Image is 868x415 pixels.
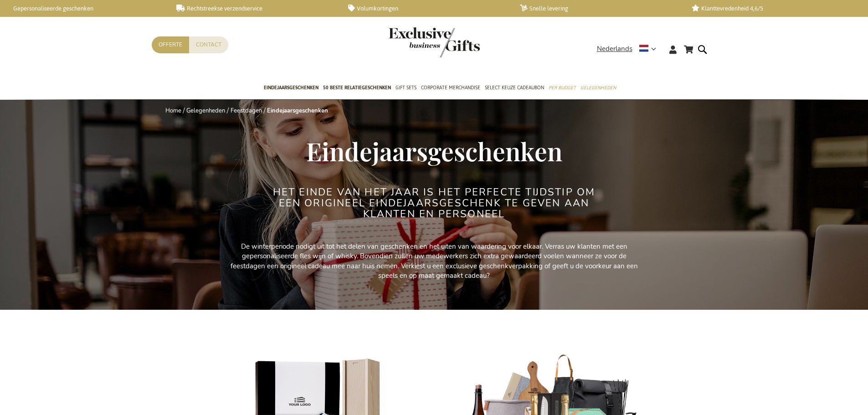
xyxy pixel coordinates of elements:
a: Contact [189,36,228,53]
img: Exclusive Business gifts logo [389,27,480,57]
span: Gelegenheden [580,83,616,92]
a: Feestdagen [231,107,262,115]
a: Per Budget [549,77,576,100]
strong: Eindejaarsgeschenken [267,107,328,115]
a: Select Keuze Cadeaubon [485,77,544,100]
a: Corporate Merchandise [421,77,480,100]
span: Select Keuze Cadeaubon [485,83,544,92]
span: 50 beste relatiegeschenken [323,83,391,92]
a: Volumkortingen [348,5,505,12]
a: store logo [389,27,434,57]
p: De winterperiode nodigt uit tot het delen van geschenken en het uiten van waardering voor elkaar.... [229,242,639,281]
a: Gepersonaliseerde geschenken [5,5,162,12]
span: Corporate Merchandise [421,83,480,92]
span: Nederlands [597,44,632,54]
a: Eindejaarsgeschenken [264,77,318,100]
a: Home [165,107,181,115]
span: Per Budget [549,83,576,92]
h2: Het einde van het jaar is het perfecte tijdstip om een origineel eindejaarsgeschenk te geven aan ... [263,187,605,220]
a: 50 beste relatiegeschenken [323,77,391,100]
a: Offerte [152,36,189,53]
a: Rechtstreekse verzendservice [176,5,334,12]
a: Gift Sets [395,77,416,100]
a: Snelle levering [520,5,677,12]
a: Gelegenheden [186,107,225,115]
span: Eindejaarsgeschenken [306,134,562,168]
span: Gift Sets [395,83,416,92]
a: Gelegenheden [580,77,616,100]
a: Klanttevredenheid 4,6/5 [692,5,849,12]
span: Eindejaarsgeschenken [264,83,318,92]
